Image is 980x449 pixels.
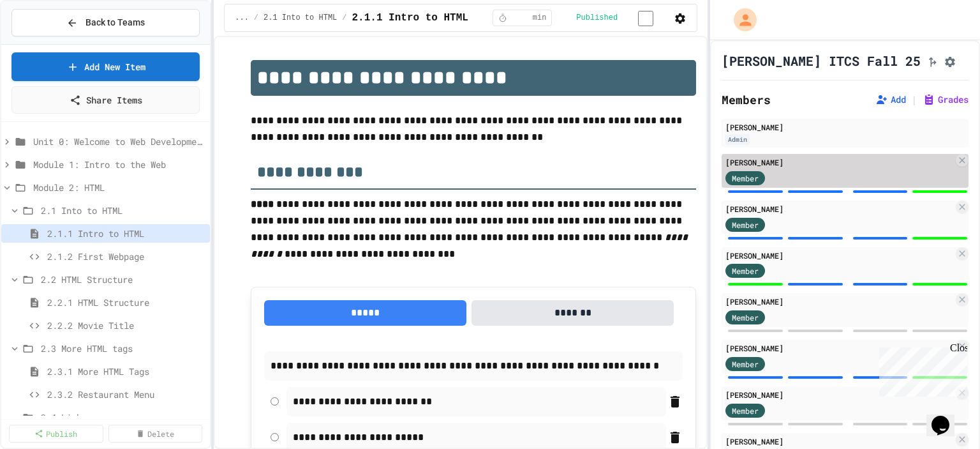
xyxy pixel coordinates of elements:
[725,203,953,215] div: [PERSON_NAME]
[85,16,145,29] span: Back to Teams
[47,388,205,401] span: 2.3.2 Restaurant Menu
[725,156,953,168] div: [PERSON_NAME]
[722,91,771,109] h2: Members
[732,312,759,323] span: Member
[264,13,337,23] span: 2.1 Into to HTML
[342,13,346,23] span: /
[41,204,205,217] span: 2.1 Into to HTML
[47,296,205,309] span: 2.2.1 HTML Structure
[533,13,547,23] span: min
[725,250,953,261] div: [PERSON_NAME]
[108,425,203,443] a: Delete
[725,134,750,145] div: Admin
[944,53,956,68] button: Assignment Settings
[235,13,249,23] span: ...
[41,342,205,355] span: 2.3 More HTML tags
[732,405,759,416] span: Member
[41,273,205,286] span: 2.2 HTML Structure
[725,436,953,447] div: [PERSON_NAME]
[720,5,760,34] div: My Account
[47,319,205,332] span: 2.2.2 Movie Title
[623,11,669,26] input: publish toggle
[725,121,965,133] div: [PERSON_NAME]
[47,227,205,240] span: 2.1.1 Intro to HTML
[732,172,759,184] span: Member
[11,52,200,81] a: Add New Item
[5,5,88,81] div: Chat with us now!Close
[725,342,953,354] div: [PERSON_NAME]
[923,93,969,106] button: Grades
[352,10,468,26] span: 2.1.1 Intro to HTML
[33,158,205,171] span: Module 1: Intro to the Web
[576,10,669,26] div: Content is published and visible to students
[732,265,759,277] span: Member
[47,250,205,263] span: 2.1.2 First Webpage
[722,52,921,70] h1: [PERSON_NAME] ITCS Fall 25
[875,93,906,106] button: Add
[926,398,967,436] iframe: chat widget
[33,181,205,194] span: Module 2: HTML
[41,411,205,424] span: 2.4 Links
[732,358,759,370] span: Member
[732,219,759,231] span: Member
[725,389,953,400] div: [PERSON_NAME]
[911,92,917,107] span: |
[33,135,205,148] span: Unit 0: Welcome to Web Development
[254,13,258,23] span: /
[11,86,200,114] a: Share Items
[47,365,205,378] span: 2.3.1 More HTML Tags
[926,53,939,68] button: Click to see fork details
[11,9,200,36] button: Back to Teams
[576,13,618,23] span: Published
[725,296,953,307] div: [PERSON_NAME]
[9,425,103,443] a: Publish
[874,342,967,397] iframe: chat widget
